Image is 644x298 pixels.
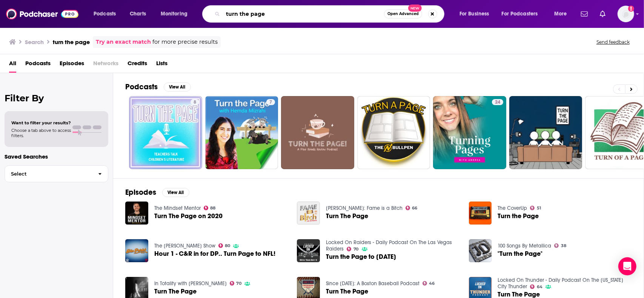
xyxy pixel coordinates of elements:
span: for more precise results [152,38,218,46]
a: 100 Songs By Metallica [498,243,551,249]
img: Podchaser - Follow, Share and Rate Podcasts [6,7,78,21]
div: Search podcasts, credits, & more... [209,5,452,23]
a: 88 [204,206,216,210]
a: 70 [230,281,242,286]
h3: turn the page [53,38,90,46]
img: Turn the Page to Tuesday [297,239,320,262]
button: open menu [549,8,576,20]
a: Turn the Page to Tuesday [326,254,396,260]
a: 46 [423,281,435,286]
svg: Add a profile image [628,6,634,12]
a: Show notifications dropdown [597,8,609,20]
a: AJ Benza: Fame is a Bitch [326,205,403,211]
a: Turn The Page [326,288,368,295]
a: 7 [205,96,278,169]
span: 7 [269,99,272,106]
h3: Search [25,38,44,46]
button: Open AdvancedNew [384,9,422,18]
a: 24 [433,96,506,169]
span: 38 [561,244,566,248]
a: Turn The Page [498,291,540,298]
a: 8 [129,96,202,169]
span: 66 [412,206,418,210]
img: Turn The Page [297,202,320,225]
button: open menu [88,8,126,20]
span: Podcasts [25,57,51,73]
a: Turn The Page [326,213,368,219]
a: Hour 1 - C&R in for DP.. Turn Page to NFL! [154,251,275,257]
h2: Episodes [125,188,156,197]
span: Credits [128,57,147,73]
a: Locked On Thunder - Daily Podcast On The Oklahoma City Thunder [498,277,623,290]
a: 64 [530,284,543,289]
a: The Dan Patrick Show [154,243,215,249]
span: Open Advanced [387,12,419,16]
input: Search podcasts, credits, & more... [223,8,384,20]
button: Send feedback [594,39,632,45]
a: 80 [218,243,231,248]
a: 66 [406,206,418,210]
div: Open Intercom Messenger [618,257,636,275]
button: open menu [454,8,499,20]
span: Podcasts [94,9,116,19]
button: View All [164,83,191,92]
a: Turn The Page [154,288,197,295]
button: Select [5,165,108,182]
a: Show notifications dropdown [578,8,591,20]
span: Turn the Page to [DATE] [326,254,396,260]
a: 70 [347,247,359,251]
img: Turn The Page on 2020 [125,202,148,225]
span: Logged in as ericagelbard [618,6,634,22]
a: "Turn the Page" [498,251,543,257]
a: 24 [492,99,503,105]
a: Turn the Page [498,213,539,219]
img: "Turn the Page" [469,239,492,262]
span: 24 [495,99,500,106]
span: Charts [130,9,146,19]
span: 64 [537,285,543,289]
a: Lists [156,57,168,73]
span: Choose a tab above to access filters. [11,128,71,138]
span: For Podcasters [502,9,538,19]
span: 8 [194,99,196,106]
button: open menu [155,8,197,20]
span: 80 [225,244,230,248]
span: Monitoring [161,9,188,19]
a: The CoverUp [498,205,527,211]
span: For Business [460,9,489,19]
a: All [9,57,16,73]
a: The Mindset Mentor [154,205,201,211]
a: 38 [554,243,566,248]
img: Turn the Page [469,202,492,225]
a: Locked On Raiders - Daily Podcast On The Las Vegas Raiders [326,239,452,252]
p: Saved Searches [5,153,108,160]
h2: Podcasts [125,82,158,92]
span: 51 [537,206,541,210]
a: Charts [125,8,151,20]
a: Episodes [60,57,84,73]
span: 70 [236,282,241,285]
a: 8 [191,99,199,105]
a: PodcastsView All [125,82,191,92]
span: New [408,5,422,12]
a: Turn The Page on 2020 [154,213,223,219]
span: Select [5,171,92,176]
img: User Profile [618,6,634,22]
a: 51 [530,206,541,210]
button: View All [162,188,189,197]
img: Hour 1 - C&R in for DP.. Turn Page to NFL! [125,239,148,262]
